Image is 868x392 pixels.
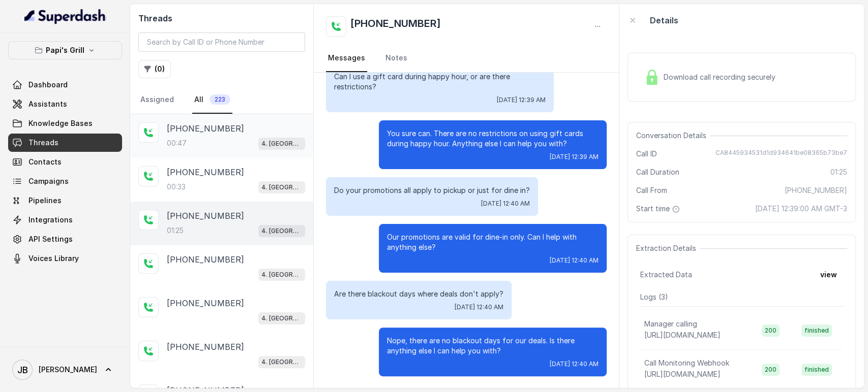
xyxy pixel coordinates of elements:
span: [DATE] 12:39 AM [550,153,598,161]
span: Threads [28,138,58,148]
p: Nope, there are no blackout days for our deals. Is there anything else I can help you with? [387,336,598,356]
p: 00:33 [167,182,186,192]
a: Pipelines [8,191,122,210]
a: Voices Library [8,249,122,268]
p: 4. [GEOGRAPHIC_DATA] [261,139,302,149]
span: Call From [636,185,667,195]
span: Conversation Details [636,130,710,141]
span: [DATE] 12:40 AM [455,303,503,311]
span: Start time [636,204,682,214]
span: Dashboard [28,80,68,90]
a: Contacts [8,153,122,171]
input: Search by Call ID or Phone Number [138,32,305,52]
span: Contacts [28,157,62,167]
img: Lock Icon [644,70,660,85]
span: [URL][DOMAIN_NAME] [644,331,721,339]
a: Assistants [8,95,122,113]
span: Call ID [636,149,657,159]
nav: Tabs [326,45,607,72]
span: [DATE] 12:39 AM [497,96,546,104]
p: [PHONE_NUMBER] [167,297,244,309]
span: API Settings [28,234,73,244]
span: Pipelines [28,195,62,206]
p: Call Monitoring Webhook [644,358,729,368]
p: [PHONE_NUMBER] [167,166,244,178]
span: [URL][DOMAIN_NAME] [644,370,721,378]
span: [PHONE_NUMBER] [785,185,847,195]
span: Knowledge Bases [28,118,93,128]
p: 00:47 [167,138,187,148]
span: 01:25 [830,167,847,177]
span: Call Duration [636,167,679,177]
a: Assigned [138,86,176,114]
p: Manager calling [644,319,697,329]
p: 01:25 [167,225,184,236]
button: Papi's Grill [8,41,122,59]
h2: [PHONE_NUMBER] [350,16,441,37]
p: 4. [GEOGRAPHIC_DATA] [261,226,302,236]
span: 200 [762,364,780,376]
span: Assistants [28,99,67,109]
span: 223 [209,94,230,105]
span: finished [801,364,832,376]
a: Knowledge Bases [8,114,122,133]
p: [PHONE_NUMBER] [167,122,244,135]
a: Messages [326,45,367,72]
p: Our promotions are valid for dine-in only. Can I help with anything else? [387,232,598,252]
button: view [814,266,843,284]
a: Dashboard [8,76,122,94]
p: 4. [GEOGRAPHIC_DATA] [261,357,302,367]
p: Are there blackout days where deals don't apply? [334,289,503,299]
nav: Tabs [138,86,305,114]
h2: Threads [138,12,305,24]
span: Extraction Details [636,243,700,253]
span: Integrations [28,215,73,225]
p: Papi's Grill [46,44,84,56]
button: (0) [138,60,171,78]
p: Do your promotions all apply to pickup or just for dine in? [334,185,530,195]
p: [PHONE_NUMBER] [167,210,244,222]
p: 4. [GEOGRAPHIC_DATA] [261,313,302,323]
span: Download call recording securely [664,72,780,82]
a: All223 [192,86,232,114]
a: API Settings [8,230,122,248]
a: Campaigns [8,172,122,190]
span: finished [801,324,832,337]
span: 200 [762,324,780,337]
span: CA8445934531d1d934641be08365b73be7 [715,149,847,159]
a: Notes [383,45,409,72]
span: [PERSON_NAME] [39,365,97,375]
img: light.svg [24,8,106,24]
p: You sure can. There are no restrictions on using gift cards during happy hour. Anything else I ca... [387,128,598,149]
p: [PHONE_NUMBER] [167,253,244,266]
p: Can I use a gift card during happy hour, or are there restrictions? [334,72,546,92]
span: [DATE] 12:39:00 AM GMT-3 [755,204,847,214]
a: Threads [8,134,122,152]
p: 4. [GEOGRAPHIC_DATA] [261,270,302,280]
span: Voices Library [28,253,79,264]
span: [DATE] 12:40 AM [481,200,530,208]
p: [PHONE_NUMBER] [167,341,244,353]
span: Extracted Data [640,270,692,280]
a: Integrations [8,211,122,229]
span: [DATE] 12:40 AM [550,360,598,368]
a: [PERSON_NAME] [8,355,122,384]
span: Campaigns [28,176,69,186]
text: JB [17,365,28,375]
span: [DATE] 12:40 AM [550,256,598,265]
p: Details [650,14,678,26]
p: Logs ( 3 ) [640,292,843,302]
p: 4. [GEOGRAPHIC_DATA] [261,182,302,192]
